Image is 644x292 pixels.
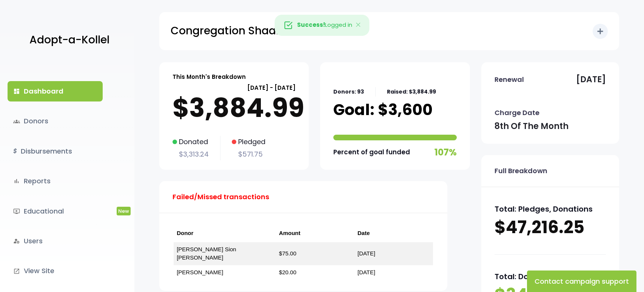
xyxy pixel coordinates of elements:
[333,87,364,97] p: Donors: 93
[29,31,109,49] p: Adopt-a-Kollel
[387,87,436,97] p: Raised: $3,884.99
[173,136,209,148] p: Donated
[26,22,109,58] a: Adopt-a-Kollel
[333,146,410,158] p: Percent of goal funded
[173,83,296,93] p: [DATE] - [DATE]
[232,136,265,148] p: Pledged
[8,141,103,161] a: $Disbursements
[495,74,524,86] p: Renewal
[13,118,20,125] span: groups
[333,100,433,119] p: Goal: $3,600
[527,270,636,292] button: Contact campaign support
[576,72,606,87] p: [DATE]
[8,111,103,131] a: groupsDonors
[174,224,276,242] th: Donor
[8,231,103,251] a: manage_accountsUsers
[347,15,369,35] button: Close
[13,146,17,157] i: $
[8,81,103,101] a: dashboardDashboard
[13,268,20,275] i: launch
[173,191,269,203] p: Failed/Missed transactions
[171,22,325,40] p: Congregation Shaare Tefilah
[173,93,296,123] p: $3,884.99
[13,238,20,244] i: manage_accounts
[13,88,20,95] i: dashboard
[279,250,296,257] a: $75.00
[173,148,209,160] p: $3,313.24
[354,224,433,242] th: Date
[173,72,246,82] p: This Month's Breakdown
[8,261,103,281] a: launchView Site
[8,171,103,191] a: bar_chartReports
[593,24,608,39] button: add
[495,270,606,283] p: Total: Donations
[297,21,325,29] strong: Success!
[495,119,569,134] p: 8th of the month
[13,178,20,184] i: bar_chart
[495,165,547,177] p: Full Breakdown
[357,250,375,257] a: [DATE]
[232,148,265,160] p: $571.75
[275,15,370,36] div: Logged in
[177,269,223,275] a: [PERSON_NAME]
[357,269,375,275] a: [DATE]
[8,201,103,221] a: ondemand_videoEducationalNew
[276,224,354,242] th: Amount
[177,246,236,261] a: [PERSON_NAME] Sion [PERSON_NAME]
[596,27,605,36] i: add
[495,202,606,216] p: Total: Pledges, Donations
[117,207,131,215] span: New
[495,107,539,119] p: Charge Date
[434,144,457,160] p: 107%
[495,216,606,239] p: $47,216.25
[13,208,20,215] i: ondemand_video
[279,269,296,275] a: $20.00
